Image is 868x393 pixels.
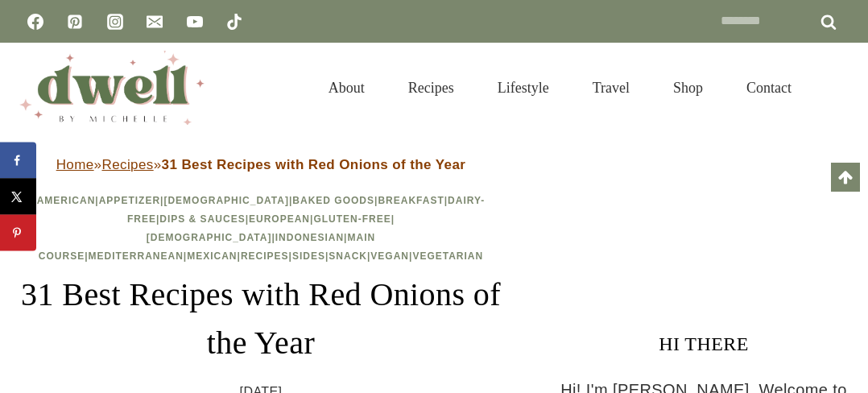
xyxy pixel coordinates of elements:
img: DWELL by michelle [19,51,205,125]
a: Appetizer [99,195,160,206]
button: View Search Form [821,74,849,101]
a: Instagram [99,6,131,38]
a: European [249,213,310,225]
nav: Primary Navigation [307,60,813,116]
a: Lifestyle [476,60,571,116]
a: Recipes [101,157,153,172]
a: About [307,60,386,116]
span: | | | | | | | | | | | | | | | | | | [37,195,486,261]
a: Snack [329,250,367,262]
a: TikTok [218,6,250,38]
a: Travel [571,60,651,116]
a: Main Course [39,232,375,262]
a: [DEMOGRAPHIC_DATA] [163,195,289,206]
a: Recipes [386,60,476,116]
a: American [37,195,96,206]
a: Sides [292,250,325,262]
a: [DEMOGRAPHIC_DATA] [147,232,272,243]
a: Vegetarian [412,250,483,262]
h1: 31 Best Recipes with Red Onions of the Year [19,271,502,367]
a: Contact [725,60,813,116]
strong: 31 Best Recipes with Red Onions of the Year [162,157,466,172]
a: Recipes [241,250,289,262]
a: Shop [651,60,725,116]
a: Breakfast [378,195,444,206]
a: Mexican [187,250,237,262]
a: Baked Goods [292,195,374,206]
a: Email [138,6,171,38]
a: Vegan [370,250,409,262]
a: Pinterest [59,6,91,38]
h3: HI THERE [559,329,849,358]
a: Gluten-Free [313,213,391,225]
a: Facebook [19,6,52,38]
span: » » [56,157,466,172]
a: Indonesian [275,232,344,243]
a: YouTube [179,6,211,38]
a: Dips & Sauces [159,213,245,225]
a: Home [56,157,94,172]
a: Scroll to top [831,163,860,192]
a: Mediterranean [89,250,184,262]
